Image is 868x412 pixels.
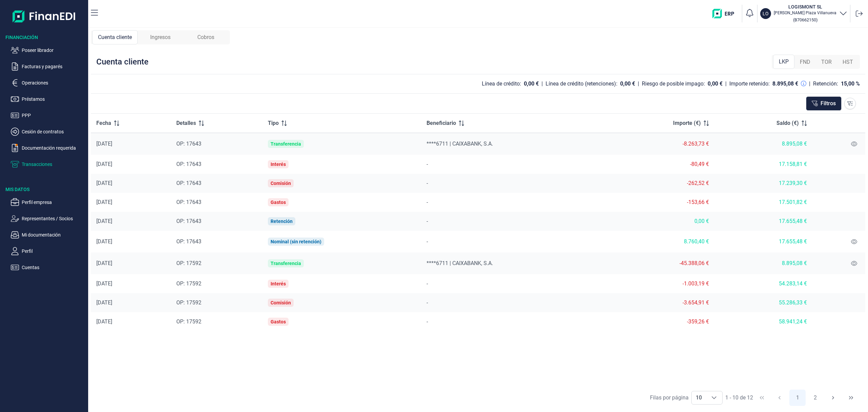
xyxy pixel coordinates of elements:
div: 8.895,08 € [720,141,807,147]
div: HST [837,55,859,69]
span: Beneficiario [427,119,456,127]
div: 8.895,08 € [720,260,807,267]
div: 17.239,30 € [720,180,807,187]
button: Next Page [825,390,841,406]
div: 58.941,24 € [720,318,807,325]
div: [DATE] [96,299,165,306]
span: Fecha [96,119,111,127]
span: OP: 17643 [176,161,201,167]
div: Línea de crédito: [482,80,521,87]
span: TOR [821,58,832,66]
div: -45.388,06 € [609,260,709,267]
div: Cuenta cliente [92,30,138,44]
div: [DATE] [96,238,165,245]
button: Filtros [806,96,842,111]
div: | [809,80,810,88]
p: Representantes / Socios [22,214,85,223]
span: - [427,161,428,167]
span: OP: 17643 [176,199,201,205]
button: Operaciones [11,79,85,87]
span: Cobros [197,33,214,41]
div: -3.654,91 € [609,299,709,306]
div: Cuenta cliente [96,56,149,67]
div: LKP [773,55,794,69]
span: OP: 17643 [176,180,201,186]
div: Retención: [813,80,838,87]
div: Riesgo de posible impago: [642,80,705,87]
div: 55.286,33 € [720,299,807,306]
div: | [638,80,639,88]
p: [PERSON_NAME] Plaza Villanueva [774,10,836,16]
span: ****6711 | CAIXABANK, S.A. [427,260,493,266]
span: OP: 17592 [176,318,201,325]
div: FND [794,55,816,69]
div: 0,00 € [708,80,723,87]
button: Previous Page [771,390,788,406]
span: - [427,199,428,205]
button: Cuentas [11,263,85,271]
span: - [427,180,428,186]
div: Gastos [271,319,286,324]
div: 0,00 € [620,80,635,87]
p: Mi documentación [22,231,85,239]
div: -262,52 € [609,180,709,187]
span: Detalles [176,119,196,127]
span: - [427,280,428,287]
div: TOR [816,55,837,69]
div: 0,00 € [524,80,539,87]
span: HST [843,58,853,66]
span: 10 [692,391,706,404]
button: LOLOGISMONT SL[PERSON_NAME] Plaza Villanueva(B70662150) [760,3,847,24]
button: Perfil empresa [11,198,85,206]
div: 15,00 % [841,80,860,87]
div: -359,26 € [609,318,709,325]
div: Cobros [183,30,229,44]
small: Copiar cif [793,17,817,22]
div: 17.158,81 € [720,161,807,168]
span: Saldo (€) [776,119,799,127]
p: Perfil [22,247,85,255]
div: Comisión [271,181,291,186]
button: Page 2 [807,390,824,406]
button: Perfil [11,247,85,255]
div: Comisión [271,300,291,305]
p: Transacciones [22,160,85,168]
span: - [427,318,428,325]
span: FND [800,58,810,66]
div: Importe retenido: [729,80,770,87]
button: Facturas y pagarés [11,62,85,71]
div: | [541,80,543,88]
div: [DATE] [96,260,165,267]
span: ****6711 | CAIXABANK, S.A. [427,141,493,147]
div: 17.655,48 € [720,238,807,245]
div: -1.003,19 € [609,280,709,287]
button: Préstamos [11,95,85,103]
div: [DATE] [96,218,165,225]
span: OP: 17592 [176,299,201,306]
button: Mi documentación [11,231,85,239]
div: Transferencia [271,261,301,266]
div: 54.283,14 € [720,280,807,287]
img: Logo de aplicación [13,5,76,27]
div: [DATE] [96,318,165,325]
div: | [725,80,727,88]
span: 1 - 10 de 12 [725,395,753,400]
span: OP: 17643 [176,238,201,245]
span: OP: 17643 [176,218,201,224]
div: Gastos [271,200,286,205]
button: Page 1 [789,390,806,406]
p: Préstamos [22,95,85,103]
p: Poseer librador [22,46,85,54]
button: Transacciones [11,160,85,168]
span: Importe (€) [673,119,701,127]
p: LO [763,10,769,17]
div: Choose [706,391,722,404]
span: Ingresos [150,33,171,41]
p: Cesión de contratos [22,128,85,136]
button: Poseer librador [11,46,85,54]
p: PPP [22,111,85,119]
button: PPP [11,111,85,119]
span: OP: 17643 [176,141,201,147]
div: [DATE] [96,141,165,147]
h3: LOGISMONT SL [774,3,836,10]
